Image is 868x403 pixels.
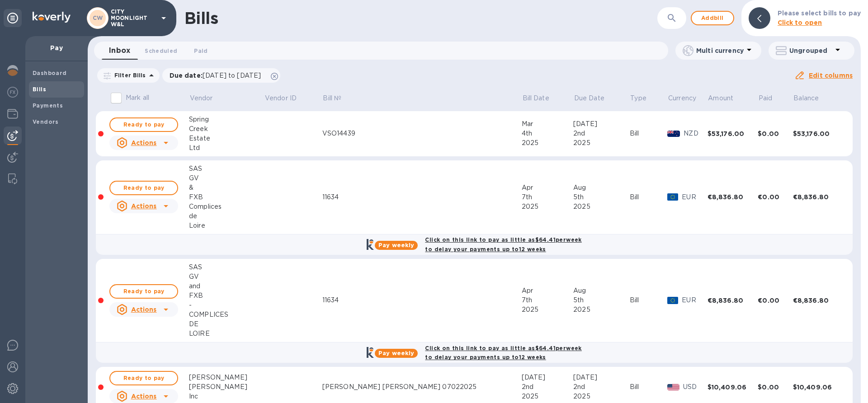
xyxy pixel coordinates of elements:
[708,296,758,305] div: €8,836.80
[522,305,573,314] div: 2025
[189,272,264,281] div: GV
[708,94,733,103] p: Amount
[522,119,573,129] div: Mar
[630,192,668,202] div: Bill
[189,192,264,202] div: FXB
[759,94,773,103] p: Paid
[425,345,581,361] b: Click on this link to pay as little as $64.41 per week to delay your payments up to 12 weeks
[33,102,63,109] b: Payments
[708,383,758,392] div: $10,409.06
[522,373,573,382] div: [DATE]
[189,329,264,338] div: LOIRE
[109,371,178,385] button: Ready to pay
[708,129,758,138] div: $53,176.00
[691,11,734,25] button: Addbill
[573,119,629,129] div: [DATE]
[189,310,264,319] div: COMPLICES
[758,192,793,201] div: €0.00
[189,382,264,392] div: [PERSON_NAME]
[758,383,793,392] div: $0.00
[758,129,793,138] div: $0.00
[667,131,680,137] img: NZD
[793,296,844,305] div: €8,836.80
[109,44,130,57] span: Inbox
[793,94,819,103] p: Balance
[131,393,157,400] u: Actions
[708,192,758,201] div: €8,836.80
[189,173,264,183] div: GV
[573,202,629,211] div: 2025
[683,382,708,392] p: USD
[573,129,629,138] div: 2nd
[118,373,170,384] span: Ready to pay
[118,286,170,297] span: Ready to pay
[522,138,573,148] div: 2025
[778,19,822,26] b: Click to open
[322,192,522,202] div: 11634
[630,94,646,103] p: Type
[93,14,103,21] b: CW
[190,94,213,103] p: Vendor
[265,94,297,103] p: Vendor ID
[630,295,668,305] div: Bill
[378,242,414,248] b: Pay weekly
[109,181,178,195] button: Ready to pay
[189,300,264,310] div: -
[759,94,784,103] span: Paid
[189,373,264,382] div: [PERSON_NAME]
[573,183,629,192] div: Aug
[682,192,707,202] p: EUR
[189,183,264,192] div: &
[778,9,861,17] b: Please select bills to pay
[573,382,629,392] div: 2nd
[322,129,522,138] div: VSO14439
[378,350,414,356] b: Pay weekly
[789,46,832,55] p: Ungrouped
[131,306,157,313] u: Actions
[194,46,208,56] span: Paid
[189,202,264,211] div: Complices
[190,94,225,103] span: Vendor
[630,129,668,138] div: Bill
[522,382,573,392] div: 2nd
[522,129,573,138] div: 4th
[7,87,18,98] img: Foreign exchange
[668,94,696,103] p: Currency
[573,295,629,305] div: 5th
[696,46,744,55] p: Multi currency
[793,94,830,103] span: Balance
[118,183,170,193] span: Ready to pay
[162,68,281,83] div: Due date:[DATE] to [DATE]
[131,139,157,146] u: Actions
[322,295,522,305] div: 11634
[522,286,573,295] div: Apr
[265,94,308,103] span: Vendor ID
[793,192,844,201] div: €8,836.80
[322,382,522,392] div: [PERSON_NAME] [PERSON_NAME] 07022025
[573,373,629,382] div: [DATE]
[573,392,629,401] div: 2025
[809,72,853,79] u: Edit columns
[33,118,59,125] b: Vendors
[126,93,149,103] p: Mark all
[522,295,573,305] div: 7th
[7,108,18,119] img: Wallets
[793,383,844,392] div: $10,409.06
[111,9,156,28] p: CITY MOONLIGHT W&L
[189,164,264,173] div: SAS
[574,94,616,103] span: Due Date
[699,13,726,23] span: Add bill
[425,236,581,253] b: Click on this link to pay as little as $64.41 per week to delay your payments up to 12 weeks
[189,143,264,153] div: Ltd
[111,71,146,79] p: Filter Bills
[522,192,573,202] div: 7th
[323,94,353,103] span: Bill №
[573,305,629,314] div: 2025
[758,296,793,305] div: €0.00
[630,94,658,103] span: Type
[684,129,707,138] p: NZD
[109,284,178,299] button: Ready to pay
[189,221,264,230] div: Loire
[523,94,561,103] span: Bill Date
[203,72,261,79] span: [DATE] to [DATE]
